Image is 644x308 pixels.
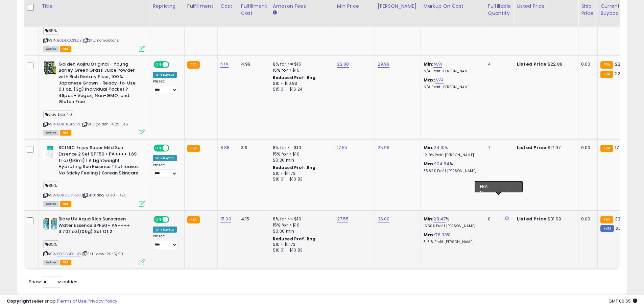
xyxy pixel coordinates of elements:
div: Preset: [153,163,179,178]
a: 36.00 [378,216,390,222]
p: 31.81% Profit [PERSON_NAME] [424,240,480,244]
b: Listed Price: [517,61,548,67]
div: Preset: [153,79,179,94]
a: 76.33 [435,232,447,238]
b: Golden Aojiru Original - Young Barley Green Grass Juice Powder with Rich Dietary Fiber, 100% Japa... [58,61,141,107]
span: FBA [60,46,71,52]
span: ON [154,62,163,67]
a: 104.84 [435,161,449,167]
span: 22.99 [615,70,627,77]
small: FBA [600,61,613,69]
div: 8% for <= $10 [273,145,329,151]
div: Win BuyBox [153,155,177,161]
small: FBA [187,61,200,69]
a: 8.88 [220,144,230,151]
div: Repricing [153,3,182,10]
span: 33.5 [615,216,624,222]
span: All listings currently available for purchase on Amazon [43,260,59,265]
div: $17.97 [517,145,573,151]
div: $10.01 - $10.83 [273,176,329,182]
a: 29.99 [378,61,390,68]
small: FBA [187,145,200,152]
div: 0 [488,216,509,222]
span: | SKU: abq-8.88-5/20 [82,192,126,198]
div: $10.01 - $10.83 [273,247,329,253]
span: buy box 40 [43,111,74,118]
span: FBA [60,201,71,207]
div: Cost [220,3,235,10]
a: 15.00 [220,216,231,222]
a: 27.55 [337,216,349,222]
span: All listings currently available for purchase on Amazon [43,46,59,52]
span: Show: entries [29,279,77,285]
div: seller snap | | [7,298,117,305]
span: ON [154,145,163,151]
p: 35.82% Profit [PERSON_NAME] [424,169,480,173]
div: $0.30 min [273,228,329,234]
a: 22.88 [337,61,349,68]
div: $15.01 - $16.24 [273,87,329,92]
div: % [424,216,480,229]
b: SCINIC Enjoy Super Mild Sun Essence 2 Set SPF50+ PA++++ 1.69 fl oz(50ml) | A Lightweight Hydratin... [58,145,141,178]
b: Max: [424,77,435,83]
div: Amazon Fees [273,3,331,10]
a: Privacy Policy [88,298,117,304]
small: FBA [600,71,613,78]
span: 35% [43,240,59,248]
div: Win BuyBox [153,72,177,78]
b: Reduced Prof. Rng. [273,236,317,242]
small: Amazon Fees. [273,10,277,16]
div: $0.30 min [273,157,329,163]
p: 12.19% Profit [PERSON_NAME] [424,153,480,158]
div: Fulfillment [187,3,215,10]
span: 35% [43,182,59,189]
small: FBA [600,216,613,223]
small: FBA [600,145,613,152]
div: 7 [488,145,509,151]
span: 27.89 [616,225,627,232]
b: Min: [424,216,434,222]
a: 17.55 [337,144,348,151]
div: 4.15 [241,216,265,222]
b: Biore UV Aqua Rich Sunscreen Water Essence SPF50+ PA++++ 3.70floz(105g) Set Of 2 [58,216,141,237]
b: Max: [424,232,435,238]
div: 3.9 [241,145,265,151]
a: N/A [220,61,229,68]
div: Min Price [337,3,372,10]
b: Reduced Prof. Rng. [273,165,317,170]
div: Markup on Cost [424,3,482,10]
div: [PERSON_NAME] [378,3,418,10]
a: B0CG5DLLJD [57,251,81,257]
img: 411aJGestJL._SL40_.jpg [43,145,57,158]
span: | SKU: golden-14.25-5/5 [81,121,128,127]
img: 51HqvHfD1bL._SL40_.jpg [43,216,57,230]
span: All listings currently available for purchase on Amazon [43,201,59,207]
div: 15% for > $10 [273,222,329,228]
div: 15% for > $15 [273,67,329,73]
div: Listed Price [517,3,575,10]
div: 0.00 [581,61,592,67]
a: B0BZCDC1ZG [57,192,81,198]
span: OFF [168,217,179,222]
div: Fulfillable Quantity [488,3,511,17]
span: FBA [60,260,71,265]
div: ASIN: [43,61,145,135]
small: FBM [600,225,614,232]
div: 4.99 [241,61,265,67]
b: Reduced Prof. Rng. [273,75,317,80]
span: | SKU: abw-20-5/20 [82,251,123,257]
div: 15% for > $10 [273,151,329,157]
span: OFF [168,145,179,151]
div: $10 - $11.72 [273,242,329,247]
span: 2025-08-12 06:55 GMT [609,298,637,304]
p: N/A Profit [PERSON_NAME] [424,69,480,74]
span: | SKU: nomaskons [82,38,119,43]
div: 4 [488,61,509,67]
span: OFF [168,62,179,67]
span: FBA [60,130,71,136]
span: All listings currently available for purchase on Amazon [43,130,59,136]
div: $31.99 [517,216,573,222]
b: Listed Price: [517,216,548,222]
div: 0.00 [581,216,592,222]
a: B0DDCQKLZB [57,38,81,43]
